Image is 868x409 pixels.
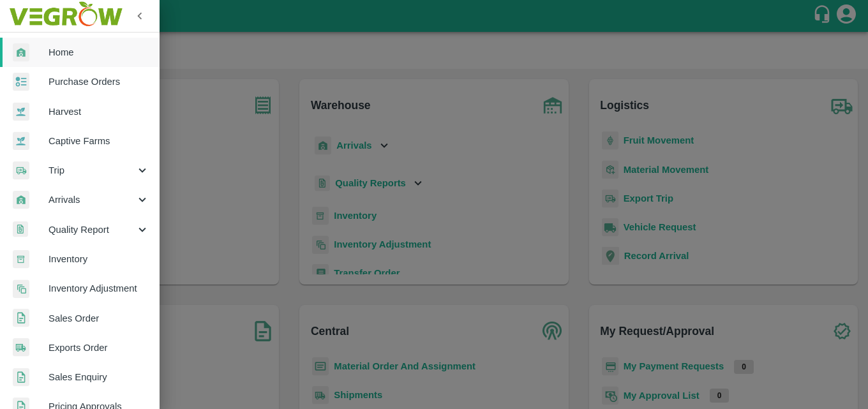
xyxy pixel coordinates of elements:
[49,163,135,177] span: Trip
[13,161,29,180] img: delivery
[49,370,149,384] span: Sales Enquiry
[49,105,149,119] span: Harvest
[49,252,149,266] span: Inventory
[49,223,135,237] span: Quality Report
[13,221,28,237] img: qualityReport
[49,281,149,295] span: Inventory Adjustment
[13,279,29,298] img: inventory
[13,43,29,62] img: whArrival
[13,191,29,209] img: whArrival
[13,368,29,387] img: sales
[49,134,149,148] span: Captive Farms
[49,341,149,355] span: Exports Order
[13,102,29,121] img: harvest
[49,193,135,207] span: Arrivals
[49,45,149,59] span: Home
[49,75,149,89] span: Purchase Orders
[13,131,29,151] img: harvest
[13,309,29,327] img: sales
[49,311,149,325] span: Sales Order
[13,338,29,357] img: shipments
[13,250,29,269] img: whInventory
[13,73,29,91] img: reciept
